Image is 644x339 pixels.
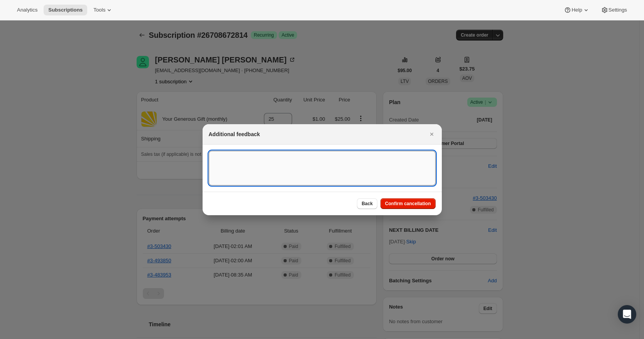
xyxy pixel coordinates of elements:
[17,7,37,13] span: Analytics
[209,130,260,138] h2: Additional feedback
[48,7,83,13] span: Subscriptions
[12,5,42,15] button: Analytics
[380,198,436,209] button: Confirm cancellation
[596,5,632,15] button: Settings
[44,5,87,15] button: Subscriptions
[559,5,594,15] button: Help
[357,198,377,209] button: Back
[93,7,105,13] span: Tools
[618,305,636,324] div: Open Intercom Messenger
[89,5,118,15] button: Tools
[426,129,437,140] button: Close
[571,7,582,13] span: Help
[385,201,431,207] span: Confirm cancellation
[362,201,373,207] span: Back
[609,7,627,13] span: Settings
